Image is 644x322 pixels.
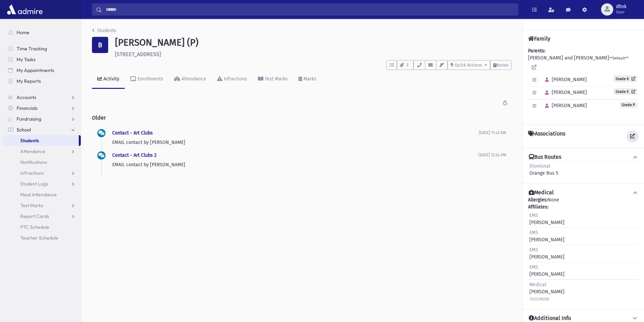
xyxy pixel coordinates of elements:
div: Orange Bus 5 [529,163,558,177]
span: Accounts [17,94,36,100]
a: Financials [3,103,81,114]
span: EMS [529,264,538,270]
span: 2 [405,62,410,68]
span: Meal Attendance [20,192,57,198]
div: [PERSON_NAME] [529,264,565,278]
span: Medical [529,282,546,288]
span: dfink [616,4,626,9]
div: Attendance [180,76,206,82]
span: EMS [529,247,538,253]
div: B [92,37,108,53]
a: School [3,124,81,135]
button: Medical [528,189,639,196]
input: Search [102,3,518,16]
a: Students [92,28,116,33]
div: [PERSON_NAME] and [PERSON_NAME] [528,47,639,119]
a: Notifications [3,157,81,168]
span: Report Cards [20,213,49,219]
span: [DATE] 11:43 AM [479,130,506,135]
span: My Reports [17,78,41,84]
a: Accounts [3,92,81,103]
a: Infractions [212,70,253,89]
span: My Appointments [17,67,54,73]
div: [PERSON_NAME] [529,281,565,302]
span: [PERSON_NAME] [542,103,587,108]
span: [DATE] 12:34 PM [478,153,506,157]
h4: Associations [528,130,565,143]
h4: Additional Info [529,315,571,322]
div: [PERSON_NAME] [529,229,565,243]
a: View all Associations [626,130,639,143]
span: Time Tracking [17,46,47,52]
span: User [616,9,626,15]
a: Attendance [3,146,81,157]
a: Enrollments [125,70,169,89]
a: Contact - Art Clubs 2 [112,152,157,158]
a: Home [3,27,81,38]
a: My Reports [3,76,81,86]
span: Fundraising [17,116,41,122]
span: [PERSON_NAME] [542,77,587,82]
button: 2 [397,60,413,70]
a: My Appointments [3,65,81,76]
span: Infractions [20,170,44,176]
a: Contact - Art Clubs [112,130,153,136]
img: AdmirePro [5,3,44,16]
a: My Tasks [3,54,81,65]
a: Test Marks [253,70,293,89]
span: Students [20,138,39,144]
a: Report Cards [3,211,81,222]
span: Financials [17,105,38,111]
span: My Tasks [17,56,35,63]
div: Activity [102,76,119,82]
a: Test Marks [3,200,81,211]
a: Grade 6 [614,75,637,82]
a: Teacher Schedule [3,232,81,243]
span: Dismissal [529,163,550,169]
h2: Older [92,109,511,126]
h4: Medical [529,189,554,196]
a: PTC Schedule [3,222,81,232]
div: Test Marks [263,76,288,82]
div: None [528,196,639,304]
div: Infractions [222,76,247,82]
p: EMAIL contact by [PERSON_NAME] [112,161,478,168]
span: EMS [529,230,538,236]
h4: Bus Routes [529,154,561,161]
nav: breadcrumb [92,27,116,37]
h6: [STREET_ADDRESS] [115,51,511,57]
span: PTC Schedule [20,224,49,230]
button: Bus Routes [528,154,639,161]
h4: Family [528,35,550,42]
span: Quick Actions [455,63,482,68]
span: School [17,127,31,133]
span: Notifications [20,159,47,165]
small: 7322298285 [529,297,549,301]
a: Students [3,135,79,146]
a: Time Tracking [3,43,81,54]
a: Attendance [169,70,212,89]
div: [PERSON_NAME] [529,246,565,261]
b: Parents: [528,48,545,54]
a: Grade 5 [614,88,637,95]
b: Affiliates: [528,204,548,210]
span: Notes [497,63,508,68]
a: Marks [293,70,322,89]
span: Attendance [20,148,45,154]
div: [PERSON_NAME] [529,212,565,226]
b: Allergies: [528,197,548,203]
button: Quick Actions [448,60,490,70]
button: Additional Info [528,315,639,322]
a: Fundraising [3,114,81,124]
a: Infractions [3,168,81,178]
button: Notes [490,60,511,70]
h1: [PERSON_NAME] (P) [115,37,511,48]
span: EMS [529,213,538,218]
span: Teacher Schedule [20,235,58,241]
span: Home [17,29,29,35]
span: Student Logs [20,181,48,187]
a: Student Logs [3,178,81,189]
span: Test Marks [20,202,43,208]
span: Grade P [620,102,637,108]
p: EMAIL contact by [PERSON_NAME] [112,139,479,146]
